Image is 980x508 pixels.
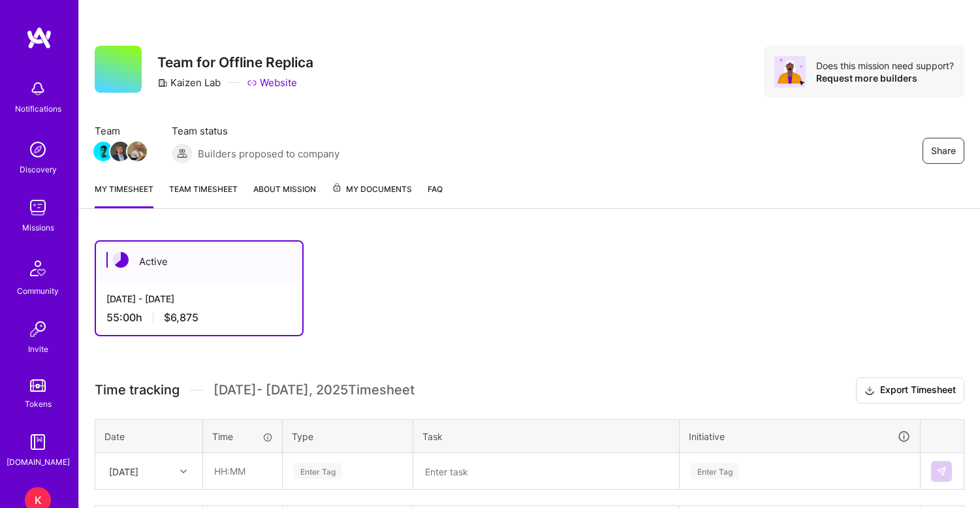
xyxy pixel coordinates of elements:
[106,311,292,325] div: 55:00 h
[689,429,911,444] div: Initiative
[856,377,964,404] button: Export Timesheet
[26,26,52,50] img: logo
[864,384,875,398] i: icon Download
[112,140,129,163] a: Team Member Avatar
[95,124,146,138] span: Team
[936,466,947,477] img: Submit
[25,136,51,163] img: discovery
[25,316,51,342] img: Invite
[247,76,297,89] a: Website
[106,292,292,306] div: [DATE] - [DATE]
[22,253,54,284] img: Community
[157,78,168,88] i: icon CompanyGray
[109,464,138,478] div: [DATE]
[25,397,52,411] div: Tokens
[164,311,198,325] span: $6,875
[95,382,180,398] span: Time tracking
[172,143,193,164] img: Builders proposed to company
[774,56,806,87] img: Avatar
[213,382,415,398] span: [DATE] - [DATE] , 2025 Timesheet
[180,468,187,475] i: icon Chevron
[96,242,302,281] div: Active
[816,72,954,84] div: Request more builders
[169,182,238,208] a: Team timesheet
[110,142,130,161] img: Team Member Avatar
[253,182,316,208] a: About Mission
[923,138,964,164] button: Share
[172,124,340,138] span: Team status
[283,419,413,453] th: Type
[413,419,680,453] th: Task
[17,284,59,298] div: Community
[7,455,70,469] div: [DOMAIN_NAME]
[931,144,956,157] span: Share
[25,76,51,102] img: bell
[129,140,146,163] a: Team Member Avatar
[93,142,113,161] img: Team Member Avatar
[204,454,281,488] input: HH:MM
[157,54,313,71] h3: Team for Offline Replica
[157,76,221,89] div: Kaizen Lab
[127,142,147,161] img: Team Member Avatar
[332,182,412,208] a: My Documents
[20,163,57,176] div: Discovery
[198,147,340,161] span: Builders proposed to company
[15,102,61,116] div: Notifications
[95,182,153,208] a: My timesheet
[332,182,412,197] span: My Documents
[95,419,203,453] th: Date
[816,59,954,72] div: Does this mission need support?
[30,379,46,392] img: tokens
[294,461,342,481] div: Enter Tag
[25,429,51,455] img: guide book
[22,221,54,234] div: Missions
[95,140,112,163] a: Team Member Avatar
[691,461,739,481] div: Enter Tag
[212,430,273,443] div: Time
[113,252,129,268] img: Active
[428,182,443,208] a: FAQ
[25,195,51,221] img: teamwork
[28,342,48,356] div: Invite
